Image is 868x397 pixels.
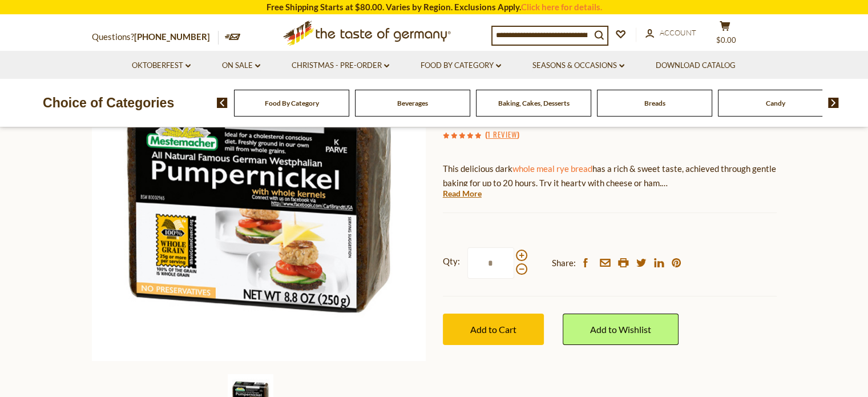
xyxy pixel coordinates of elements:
button: Add to Cart [443,314,544,345]
a: On Sale [222,59,260,72]
a: Account [645,27,696,39]
span: Share: [552,256,576,270]
a: [PHONE_NUMBER] [134,31,210,42]
span: Account [660,28,696,37]
button: $0.00 [708,21,742,49]
img: previous arrow [217,98,228,108]
a: Add to Wishlist [563,314,679,345]
a: Download Catalog [656,59,736,72]
a: Baking, Cakes, Desserts [498,99,570,107]
a: Oktoberfest [132,59,191,72]
a: Food By Category [265,99,319,107]
a: Food By Category [421,59,501,72]
span: Add to Cart [470,324,516,335]
a: Seasons & Occasions [532,59,624,72]
a: whole meal rye bread [512,163,592,174]
strong: Qty: [443,254,460,268]
a: Click here for details. [521,2,602,12]
span: $0.00 [716,35,736,45]
p: This delicious dark has a rich & sweet taste, achieved through gentle baking for up to 20 hours. ... [443,162,777,190]
a: Read More [443,188,482,199]
img: Mestemacher Westphalian Pumpernickel [92,27,426,361]
a: Candy [766,99,785,107]
p: Questions? [92,30,219,45]
input: Qty: [467,247,514,279]
img: next arrow [828,98,839,108]
span: ( ) [485,129,519,140]
a: Breads [644,99,665,107]
a: Christmas - PRE-ORDER [292,59,389,72]
a: Beverages [397,99,428,107]
a: 1 Review [487,129,517,141]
